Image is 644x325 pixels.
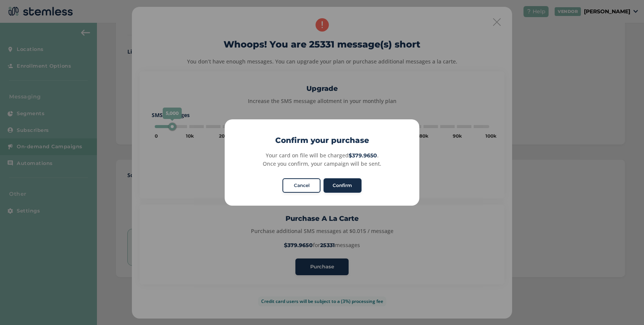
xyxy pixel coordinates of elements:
[225,135,419,146] h2: Confirm your purchase
[324,178,362,193] button: Confirm
[282,178,320,193] button: Cancel
[606,289,644,325] iframe: Chat Widget
[233,151,411,168] div: Your card on file will be charged . Once you confirm, your campaign will be sent.
[349,152,377,159] strong: $379.9650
